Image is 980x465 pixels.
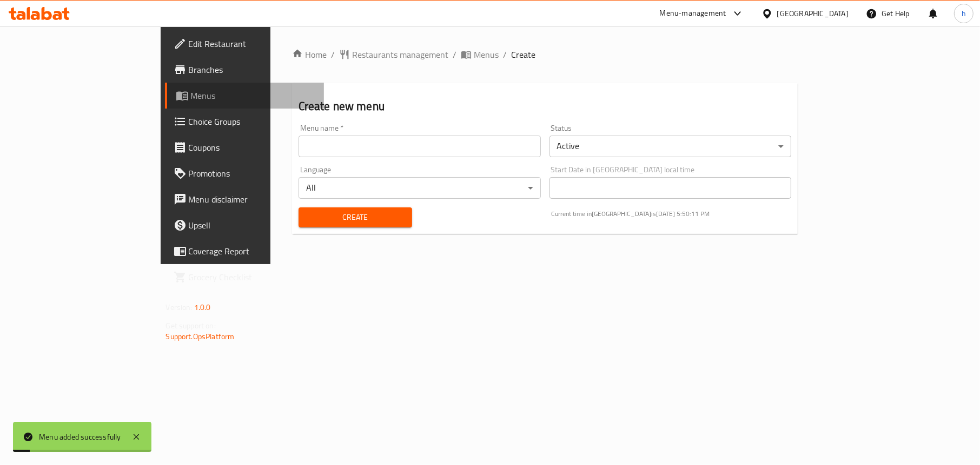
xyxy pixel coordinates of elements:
span: Menus [191,89,316,102]
a: Menu disclaimer [165,186,325,212]
nav: breadcrumb [292,48,798,61]
span: h [962,8,966,19]
span: Branches [189,63,316,76]
a: Restaurants management [339,48,448,61]
div: [GEOGRAPHIC_DATA] [777,8,849,19]
span: Version: [166,300,193,314]
div: All [299,177,541,199]
span: Menus [474,48,499,61]
span: Get support on: [166,319,216,333]
span: Restaurants management [352,48,448,61]
input: Please enter Menu name [299,136,541,157]
a: Edit Restaurant [165,31,325,57]
div: Menu added successfully [39,431,121,443]
span: Menu disclaimer [189,193,316,206]
a: Choice Groups [165,109,325,134]
div: Menu-management [660,7,726,20]
a: Upsell [165,212,325,238]
button: Create [299,207,412,227]
span: Coverage Report [189,245,316,258]
span: Create [511,48,535,61]
a: Grocery Checklist [165,264,325,290]
a: Branches [165,57,325,83]
span: Coupons [189,141,316,154]
span: Choice Groups [189,115,316,128]
li: / [331,48,335,61]
a: Coverage Report [165,238,325,264]
span: 1.0.0 [194,300,211,314]
span: Upsell [189,219,316,232]
li: / [503,48,507,61]
div: Active [549,136,792,157]
a: Coupons [165,134,325,160]
a: Menus [461,48,499,61]
a: Promotions [165,160,325,186]
span: Promotions [189,167,316,180]
span: Create [307,211,403,224]
a: Support.OpsPlatform [166,329,235,343]
h2: Create new menu [299,98,792,114]
li: / [453,48,456,61]
p: Current time in [GEOGRAPHIC_DATA] is [DATE] 5:50:11 PM [552,209,792,219]
span: Edit Restaurant [189,37,316,50]
a: Menus [165,83,325,109]
span: Grocery Checklist [189,271,316,284]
